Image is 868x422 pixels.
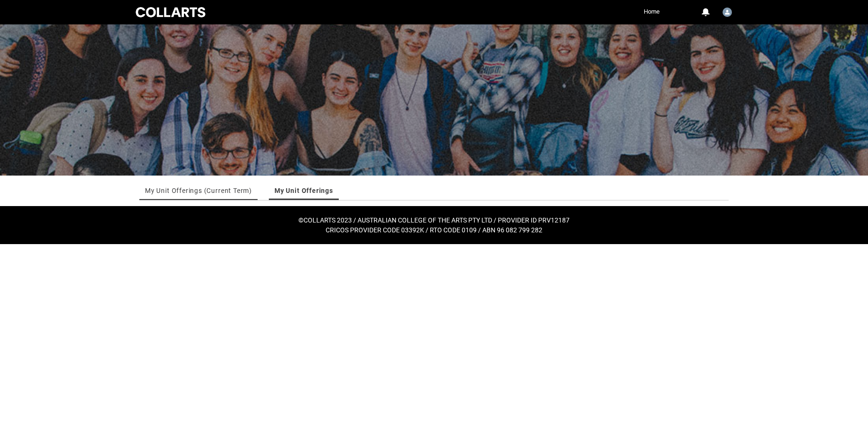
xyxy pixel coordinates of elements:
[269,181,339,200] li: My Unit Offerings
[274,181,333,200] a: My Unit Offerings
[145,181,252,200] a: My Unit Offerings (Current Term)
[723,8,732,17] img: Natasha.Taylor
[641,5,662,19] a: Home
[720,4,734,19] button: User Profile Natasha.Taylor
[139,181,258,200] li: My Unit Offerings (Current Term)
